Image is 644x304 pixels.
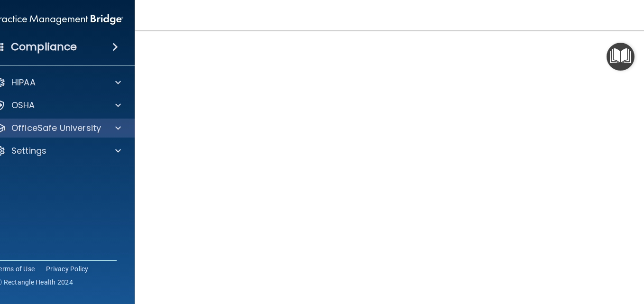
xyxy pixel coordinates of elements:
h4: Compliance [11,40,77,54]
a: Privacy Policy [46,264,89,274]
p: Settings [11,145,46,157]
p: HIPAA [11,77,36,88]
p: OSHA [11,100,35,111]
button: Open Resource Center [607,43,635,71]
iframe: Drift Widget Chat Controller [597,239,633,275]
p: OfficeSafe University [11,122,101,134]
